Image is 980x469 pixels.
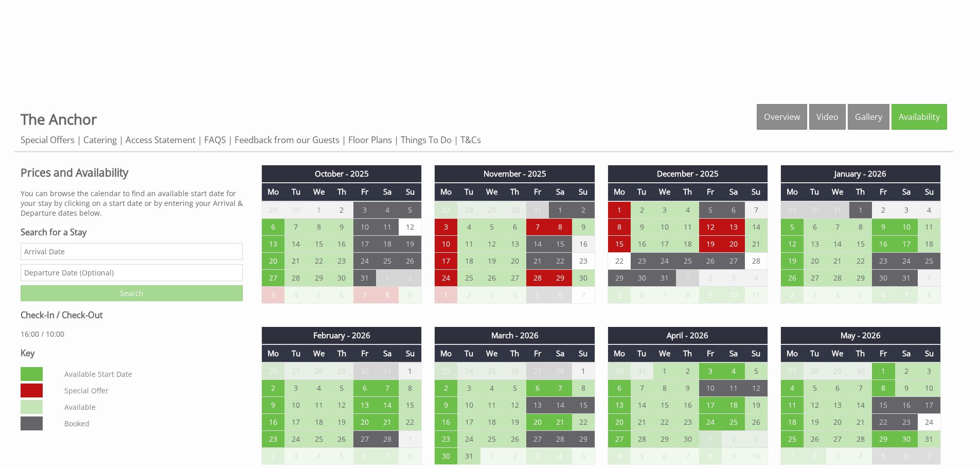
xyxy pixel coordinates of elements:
[608,252,630,269] td: 22
[826,344,849,362] th: We
[308,286,330,303] td: 5
[849,362,872,380] td: 30
[330,344,353,362] th: Th
[780,201,803,219] td: 29
[399,218,421,235] td: 12
[572,286,595,303] td: 7
[284,235,307,252] td: 14
[480,218,503,235] td: 5
[699,218,722,235] td: 12
[503,201,526,219] td: 30
[503,183,526,201] th: Th
[780,183,803,201] th: Mo
[918,235,940,252] td: 18
[308,344,330,362] th: We
[435,362,457,380] td: 23
[399,380,421,397] td: 8
[745,201,768,219] td: 7
[503,380,526,397] td: 5
[262,286,284,303] td: 3
[722,218,744,235] td: 13
[804,269,826,286] td: 27
[918,269,940,286] td: 1
[21,309,243,321] h3: Check-In / Check-Out
[631,235,653,252] td: 16
[308,183,330,201] th: We
[330,252,353,269] td: 23
[308,218,330,235] td: 8
[353,235,376,252] td: 17
[699,269,722,286] td: 2
[699,362,722,380] td: 3
[21,285,243,301] input: Search
[435,165,595,183] th: November - 2025
[849,218,872,235] td: 8
[503,344,526,362] th: Th
[330,183,353,201] th: Th
[699,183,722,201] th: Fr
[435,235,457,252] td: 10
[849,201,872,219] td: 1
[745,183,768,201] th: Su
[757,104,807,130] a: Overview
[631,252,653,269] td: 23
[895,218,918,235] td: 10
[399,235,421,252] td: 19
[549,252,572,269] td: 22
[676,183,699,201] th: Th
[526,344,549,362] th: Fr
[262,201,284,219] td: 29
[745,218,768,235] td: 14
[804,183,826,201] th: Tu
[572,344,595,362] th: Su
[549,183,572,201] th: Sa
[722,183,744,201] th: Sa
[745,286,768,303] td: 11
[353,201,376,219] td: 3
[284,344,307,362] th: Tu
[376,235,399,252] td: 18
[826,362,849,380] td: 29
[21,165,243,180] a: Prices and Availability
[376,269,399,286] td: 1
[399,252,421,269] td: 26
[895,252,918,269] td: 24
[826,252,849,269] td: 21
[848,104,889,130] a: Gallery
[804,252,826,269] td: 20
[780,362,803,380] td: 27
[872,235,895,252] td: 16
[457,269,480,286] td: 25
[722,269,744,286] td: 3
[608,183,630,201] th: Mo
[330,362,353,380] td: 29
[262,269,284,286] td: 27
[376,183,399,201] th: Sa
[480,252,503,269] td: 19
[435,218,457,235] td: 3
[676,218,699,235] td: 11
[262,252,284,269] td: 20
[526,201,549,219] td: 31
[826,235,849,252] td: 14
[330,380,353,397] td: 5
[480,362,503,380] td: 25
[21,109,97,129] span: The Anchor
[549,218,572,235] td: 8
[918,218,940,235] td: 11
[608,165,768,183] th: December - 2025
[284,183,307,201] th: Tu
[480,183,503,201] th: We
[849,286,872,303] td: 5
[608,201,630,219] td: 1
[918,183,940,201] th: Su
[895,201,918,219] td: 3
[572,380,595,397] td: 8
[353,344,376,362] th: Fr
[780,165,940,183] th: January - 2026
[526,235,549,252] td: 14
[549,380,572,397] td: 7
[653,218,676,235] td: 10
[435,380,457,397] td: 2
[526,252,549,269] td: 21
